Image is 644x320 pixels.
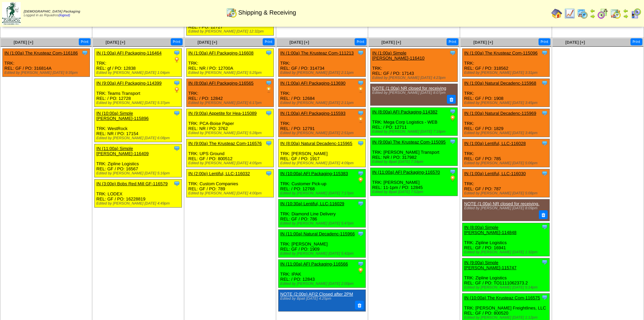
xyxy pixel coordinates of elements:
a: (logout) [58,14,70,17]
a: IN (10:30a) Lentiful, LLC-116029 [280,201,344,206]
img: Tooltip [173,110,180,116]
a: IN (1:00a) AFI Packaging-115593 [280,111,345,116]
a: [DATE] [+] [565,40,585,45]
div: TRK: PCA-Boise Paper REL: NR / PO: 3762 [187,109,274,137]
div: Edited by Bpali [DATE] 7:52pm [372,190,457,194]
div: TRK: IPAK REL: / PO: 12843 [279,260,366,288]
a: IN (1:00a) The Krusteaz Com-116186 [4,50,78,56]
img: zoroco-logo-small.webp [2,2,21,25]
div: Edited by [PERSON_NAME] [DATE] 5:08pm [464,191,549,195]
img: Tooltip [541,170,548,177]
div: Edited by [PERSON_NAME] [DATE] 2:51pm [280,131,365,135]
div: Edited by [PERSON_NAME] [DATE] 8:09pm [464,206,546,210]
img: calendarinout.gif [610,8,621,19]
a: IN (10:00a) The Krusteaz Com-116575 [464,295,540,300]
div: TRK: REL: GF / PO: 314734 [279,49,366,77]
a: IN (1:00a) AFI Packaging-113690 [280,81,345,86]
a: IN (1:00a) Lentiful, LLC-116028 [464,141,526,146]
img: Tooltip [357,49,364,56]
span: [DATE] [+] [381,40,401,45]
a: IN (2:00p) Lentiful, LLC-116032 [188,171,250,176]
img: Tooltip [173,80,180,86]
div: TRK: Mega Corp Logistics - WEB REL: / PO: 12711 [371,107,458,135]
div: Edited by [PERSON_NAME] [DATE] 12:32pm [188,29,273,34]
img: Tooltip [357,170,364,177]
div: Edited by Bpali [DATE] 4:25pm [280,297,362,301]
a: IN (1:00a) Natural Decadenc-115968 [464,81,536,86]
div: Edited by [PERSON_NAME] [DATE] 7:17pm [280,191,365,195]
img: PO [357,267,364,274]
img: PO [449,175,456,182]
img: Tooltip [357,80,364,86]
img: calendarblend.gif [597,8,608,19]
img: Tooltip [541,223,548,230]
a: IN (3:00p) Bobs Red Mill GF-116579 [96,181,168,186]
img: PO [449,115,456,122]
div: Edited by [PERSON_NAME] [DATE] 5:28pm [188,131,273,135]
img: Tooltip [265,140,272,147]
span: [DEMOGRAPHIC_DATA] Packaging [24,10,80,14]
div: Edited by [PERSON_NAME] [DATE] 9:35pm [4,71,90,75]
img: calendarinout.gif [226,7,237,18]
a: NOTE (1:00a) NR closed for receiving [372,86,446,91]
div: TRK: REL: / PO: 12842 [187,79,274,107]
img: Tooltip [541,140,548,147]
div: Edited by [PERSON_NAME] [DATE] 3:46pm [464,131,549,135]
img: Tooltip [265,170,272,177]
div: TRK: Customer Pick-up REL: / PO: 12768 [279,169,366,197]
button: Print [79,38,91,45]
img: Tooltip [541,80,548,86]
img: Tooltip [173,49,180,56]
img: line_graph.gif [564,8,575,19]
div: TRK: REL: GF / PO: 316814A [3,49,90,77]
div: Edited by [PERSON_NAME] [DATE] 5:47pm [280,221,365,226]
a: [DATE] [+] [473,40,493,45]
a: IN (11:00a) AFI Packaging-116570 [372,170,440,175]
a: IN (8:00a) AFI Packaging-116565 [188,81,254,86]
img: Tooltip [357,260,364,267]
div: TRK: REL: GF / PO: 1908 [462,79,550,107]
div: Edited by [PERSON_NAME] [DATE] 5:16pm [96,171,182,175]
img: PO [357,116,364,123]
a: IN (9:00a) AFI Packaging-114399 [96,81,162,86]
a: [DATE] [+] [105,40,125,45]
button: Delete Note [447,95,456,104]
div: TRK: Zipline Logistics REL: GF / PO: TO1111062373.2 [462,258,550,291]
img: home.gif [551,8,562,19]
div: TRK: REL: / PO: 12791 [279,109,366,137]
img: calendarprod.gif [577,8,588,19]
img: Tooltip [541,259,548,265]
img: arrowleft.gif [590,8,595,14]
img: Tooltip [541,294,548,301]
a: IN (9:00a) Appetite for Hea-115089 [188,111,257,116]
img: PO [173,56,180,63]
a: IN (10:00a) AFI Packaging-115383 [280,171,348,176]
a: IN (1:00a) AFI Packaging-116464 [96,50,162,56]
a: IN (1:00a) AFI Packaging-116608 [188,50,254,56]
div: Edited by [PERSON_NAME] [DATE] 5:37pm [96,101,182,105]
img: Tooltip [265,110,272,116]
img: calendarcustomer.gif [630,8,641,19]
button: Print [263,38,275,45]
span: Shipping & Receiving [238,9,296,16]
a: IN (11:00a) Natural Decadenc-115966 [280,231,355,236]
button: Print [171,38,183,45]
button: Print [355,38,366,45]
button: Print [630,38,642,45]
div: Edited by [PERSON_NAME] [DATE] 6:08pm [96,136,182,140]
img: Tooltip [449,168,456,175]
a: [DATE] [+] [289,40,309,45]
div: TRK: Custom Companies REL: GF / PO: 789 [187,169,274,197]
img: Tooltip [357,110,364,116]
div: Edited by [PERSON_NAME] [DATE] 4:23pm [372,76,457,80]
img: arrowright.gif [590,14,595,19]
div: Edited by [PERSON_NAME] [DATE] 4:00pm [188,191,273,195]
div: Edited by Bpali [DATE] 7:34pm [372,160,457,164]
img: Tooltip [357,140,364,147]
a: NOTE (1:00a) NR closed for receiving. [464,201,540,206]
div: Edited by [PERSON_NAME] [DATE] 4:49pm [96,201,182,206]
div: Edited by [PERSON_NAME] [DATE] 1:32pm [464,250,549,254]
div: TRK: REL: gf / PO: 12838 [95,49,182,77]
